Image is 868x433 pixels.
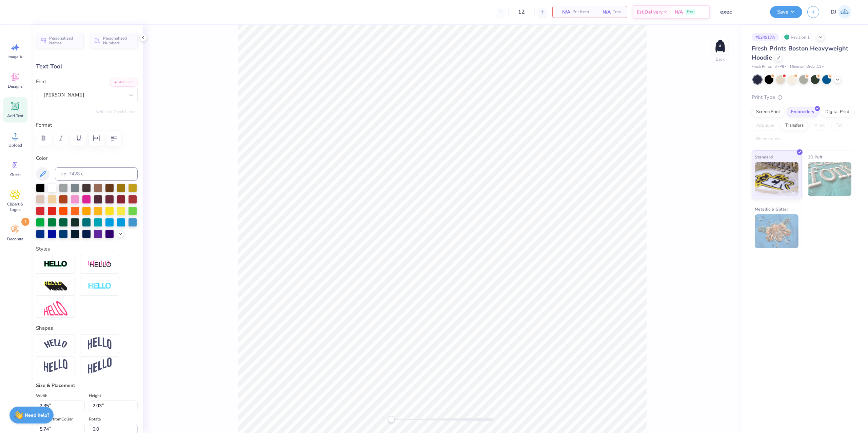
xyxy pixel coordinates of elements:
span: 3D Puff [808,153,822,160]
span: Personalized Numbers [103,36,134,45]
span: Add Text [7,113,23,118]
button: Save [770,6,802,18]
span: Metallic & Glitter [755,205,788,213]
img: 3D Puff [808,162,852,196]
img: Back [713,39,727,53]
img: Standard [755,162,798,196]
span: Image AI [7,54,23,60]
button: Switch to Greek Letters [95,109,138,114]
label: Height [89,392,101,400]
span: Fresh Prints [752,64,772,70]
span: Clipart & logos [4,201,26,212]
span: Total [613,8,623,16]
span: Greek [10,172,21,177]
label: Rotate [89,415,101,423]
img: Stroke [44,260,67,268]
button: Personalized Numbers [90,33,138,48]
span: DJ [831,8,836,16]
span: N/A [597,8,611,16]
img: Shadow [88,260,112,268]
label: Font [36,78,46,86]
span: Free [687,9,693,14]
img: Free Distort [44,301,67,316]
span: Standard [755,153,773,160]
div: Transfers [781,121,808,131]
label: Width [36,392,47,400]
div: Text Tool [36,62,138,71]
span: Designs [8,84,23,89]
span: Fresh Prints Boston Heavyweight Hoodie [752,44,848,62]
img: Arc [44,339,67,348]
label: Format [36,121,138,129]
span: Decorate [7,236,23,242]
button: Add Font [110,78,138,87]
strong: Need help? [25,412,49,418]
span: N/A [557,8,570,16]
img: Rise [88,358,112,374]
span: Per Item [572,8,589,16]
input: Untitled Design [715,5,765,19]
span: 1 [21,218,29,226]
img: Negative Space [88,282,112,290]
div: Rhinestones [752,134,785,144]
span: Upload [8,143,22,148]
img: 3D Illusion [44,281,67,292]
div: # 524917A [752,33,779,41]
input: e.g. 7428 c [55,167,138,181]
div: Digital Print [821,107,854,117]
div: Accessibility label [388,416,395,423]
div: Foil [831,121,847,131]
div: Screen Print [752,107,785,117]
label: Distance from Collar [36,415,73,423]
a: DJ [828,5,854,19]
img: Arch [88,337,112,350]
div: Print Type [752,93,854,101]
div: Back [716,56,725,62]
input: – – [508,6,535,18]
label: Shapes [36,324,53,332]
span: Minimum Order: 12 + [790,64,824,70]
span: # FP87 [775,64,787,70]
button: Personalized Names [36,33,84,48]
div: Vinyl [810,121,829,131]
span: N/A [675,8,683,16]
div: Embroidery [787,107,819,117]
div: Size & Placement [36,382,138,389]
span: Personalized Names [49,36,80,45]
label: Color [36,154,138,162]
img: Flag [44,359,67,372]
div: Applique [752,121,779,131]
div: Revision 1 [782,33,813,41]
span: Est. Delivery [637,8,663,16]
img: Metallic & Glitter [755,214,798,248]
label: Styles [36,245,50,253]
img: Danyl Jon Ferrer [838,5,851,19]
